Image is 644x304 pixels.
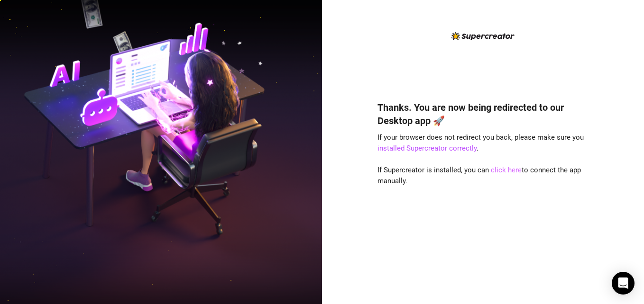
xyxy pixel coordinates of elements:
span: If your browser does not redirect you back, please make sure you . [377,133,584,153]
span: If Supercreator is installed, you can to connect the app manually. [377,166,581,186]
a: installed Supercreator correctly [377,144,477,152]
img: logo-BBDzfeDw.svg [451,32,515,40]
a: click here [491,166,522,174]
h4: Thanks. You are now being redirected to our Desktop app 🚀 [377,101,589,127]
div: Open Intercom Messenger [612,272,635,295]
